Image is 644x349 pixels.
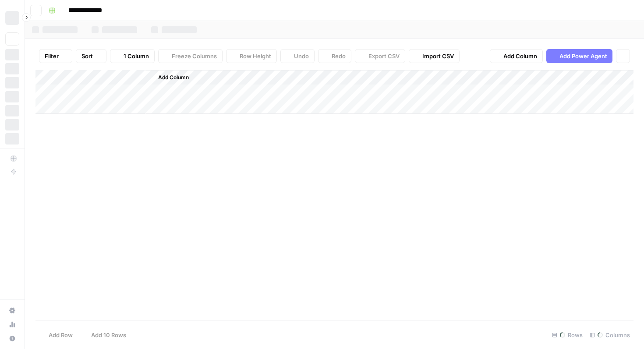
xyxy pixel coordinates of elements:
[559,52,607,60] span: Add Power Agent
[318,49,351,63] button: Redo
[280,49,315,63] button: Undo
[240,52,271,60] span: Row Height
[548,328,586,342] div: Rows
[294,52,309,60] span: Undo
[586,328,633,342] div: Columns
[546,49,612,63] button: Add Power Agent
[45,52,59,60] span: Filter
[226,49,277,63] button: Row Height
[5,317,19,331] a: Usage
[147,72,192,83] button: Add Column
[368,52,400,60] span: Export CSV
[78,328,131,342] button: Add 10 Rows
[355,49,405,63] button: Export CSV
[91,331,126,339] span: Add 10 Rows
[332,52,346,60] span: Redo
[5,303,19,317] a: Settings
[422,52,454,60] span: Import CSV
[39,49,72,63] button: Filter
[110,49,155,63] button: 1 Column
[5,331,19,345] button: Help + Support
[490,49,543,63] button: Add Column
[49,331,73,339] span: Add Row
[158,49,223,63] button: Freeze Columns
[76,49,106,63] button: Sort
[503,52,537,60] span: Add Column
[124,52,149,60] span: 1 Column
[81,52,93,60] span: Sort
[172,52,217,60] span: Freeze Columns
[158,74,189,81] span: Add Column
[35,328,78,342] button: Add Row
[409,49,460,63] button: Import CSV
